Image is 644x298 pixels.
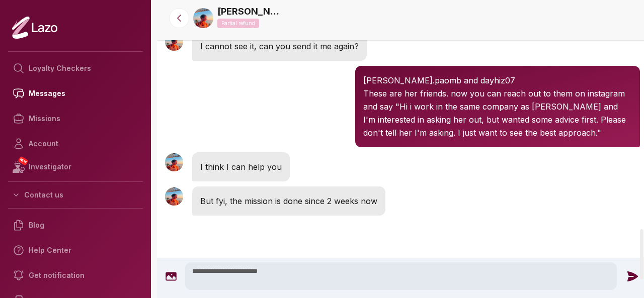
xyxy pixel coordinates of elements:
a: Loyalty Checkers [8,56,143,81]
a: NEWInvestigator [8,156,143,177]
button: Contact us [8,186,143,204]
a: Get notification [8,263,143,288]
a: Blog [8,213,143,238]
p: I cannot see it, can you send it me again? [200,40,359,53]
a: Help Center [8,238,143,263]
a: Missions [8,106,143,131]
p: These are her friends. now you can reach out to them on instagram and say "Hi i work in the same ... [363,87,632,139]
p: I think I can help you [200,160,282,173]
img: 9ba0a6e0-1f09-410a-9cee-ff7e8a12c161 [193,8,213,28]
span: NEW [18,156,29,166]
a: Messages [8,81,143,106]
p: Partial refund [217,19,259,28]
a: [PERSON_NAME] [217,5,283,19]
p: But fyi, the mission is done since 2 weeks now [200,194,377,208]
img: User avatar [165,33,183,51]
img: User avatar [165,153,183,171]
p: [PERSON_NAME].paomb and dayhiz07 [363,74,632,87]
a: Account [8,131,143,156]
img: User avatar [165,187,183,206]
